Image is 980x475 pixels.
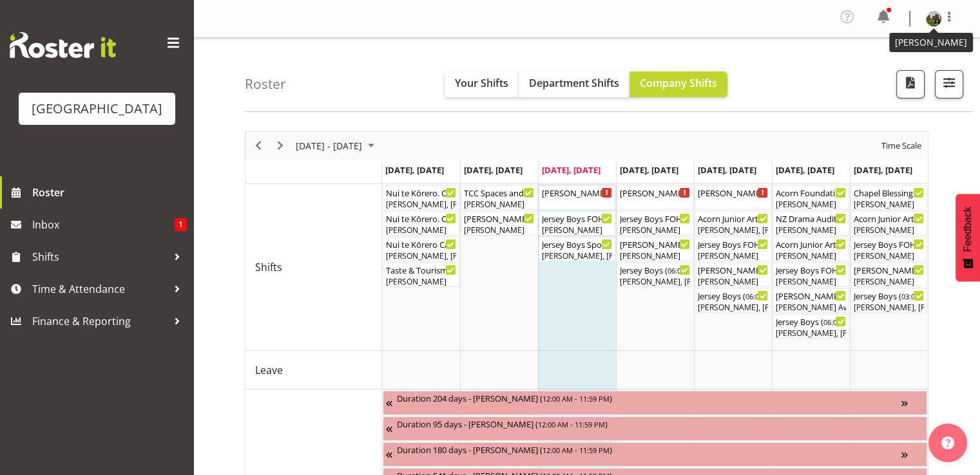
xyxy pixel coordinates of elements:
div: [PERSON_NAME] [854,225,924,236]
div: [PERSON_NAME] - Box Office (Daytime Shifts) ( ) [542,186,612,199]
div: TCC Spaces and Places. Balcony Room ( ) [464,186,534,199]
div: Shifts"s event - Jersey Boys Begin From Thursday, September 11, 2025 at 6:00:00 PM GMT+12:00 Ends... [617,263,693,287]
img: valerie-donaldson30b84046e2fb4b3171eb6bf86b7ff7f4.png [926,11,941,26]
div: [PERSON_NAME] - Jersey Boys - Box Office ( ) [776,289,846,302]
div: [PERSON_NAME], [PERSON_NAME], [PERSON_NAME], [PERSON_NAME], [PERSON_NAME] [542,250,612,262]
div: [PERSON_NAME] - Box Office (Daytime Shifts) ( ) [464,212,534,225]
span: [DATE], [DATE] [385,164,444,176]
span: [DATE], [DATE] [542,164,600,176]
span: 03:00 PM - 07:10 PM [901,291,968,301]
div: Unavailability"s event - Duration 204 days - Fiona Macnab Begin From Monday, March 10, 2025 at 12... [383,391,927,415]
span: 12:00 AM - 11:59 PM [538,419,605,429]
div: Shifts"s event - Jersey Boys FOHM shift Begin From Saturday, September 13, 2025 at 5:15:00 PM GMT... [773,263,849,287]
div: Chapel Blessing ( ) [854,186,924,199]
div: Jersey Boys ( ) [620,263,690,276]
div: Shifts"s event - Valerie - Jersey Boys - Box Office Begin From Thursday, September 11, 2025 at 5:... [617,237,693,261]
div: Shifts"s event - Wendy - Box Office (Daytime Shifts) Begin From Wednesday, September 10, 2025 at ... [539,185,615,210]
span: Leave [255,362,283,378]
td: Leave resource [245,351,382,389]
div: Jersey Boys ( ) [854,289,924,302]
div: Nui te Kōrero Cargo Shed Lunch Rush ( ) [386,237,456,250]
div: NZ Drama Auditions ( ) [776,212,846,225]
div: Shifts"s event - NZ Drama Auditions Begin From Saturday, September 13, 2025 at 9:15:00 AM GMT+12:... [773,211,849,236]
h4: Roster [245,77,286,91]
div: Duration 204 days - [PERSON_NAME] ( ) [397,391,901,404]
div: [PERSON_NAME] [620,250,690,262]
div: [PERSON_NAME] [698,276,768,288]
div: Shifts"s event - Wendy - Box Office (Daytime Shifts) Begin From Friday, September 12, 2025 at 10:... [695,185,771,210]
div: Shifts"s event - Jersey Boys Begin From Saturday, September 13, 2025 at 6:00:00 PM GMT+12:00 Ends... [773,314,849,339]
div: Shifts"s event - Acorn Junior Art Awards - X-Space. FOHM/Bar Shift Begin From Friday, September 1... [695,211,771,236]
img: Rosterit website logo [10,32,116,58]
div: [PERSON_NAME] [386,276,456,288]
div: Jersey Boys ( ) [698,289,768,302]
button: Department Shifts [519,71,629,97]
span: [DATE], [DATE] [464,164,523,176]
div: Next [269,132,291,159]
span: Company Shifts [640,76,717,90]
div: Nui te Kōrero. Cargo Shed. RF Shift ( ) [386,212,456,225]
div: [PERSON_NAME], [PERSON_NAME], [PERSON_NAME], [PERSON_NAME], [PERSON_NAME], [PERSON_NAME], [PERSON... [776,328,846,339]
div: [PERSON_NAME] [698,250,768,262]
span: Finance & Reporting [32,312,168,331]
button: Company Shifts [629,71,727,97]
div: [PERSON_NAME] [776,250,846,262]
div: Shifts"s event - Acorn Junior Art Awards - X-Space Begin From Sunday, September 14, 2025 at 9:45:... [850,211,927,236]
div: [PERSON_NAME] Awhina [PERSON_NAME] [776,302,846,313]
div: Shifts"s event - Lisa - Jersey Boys - Box Office Begin From Sunday, September 14, 2025 at 2:30:00... [850,263,927,287]
div: [PERSON_NAME] [620,225,690,236]
button: Previous [250,138,267,154]
span: 06:00 PM - 10:10 PM [745,291,812,301]
td: Shifts resource [245,184,382,351]
button: Filter Shifts [935,70,963,98]
span: Time Scale [880,138,923,154]
div: Shifts"s event - Jersey Boys Begin From Friday, September 12, 2025 at 6:00:00 PM GMT+12:00 Ends A... [695,288,771,313]
div: [PERSON_NAME] [542,225,612,236]
div: Shifts"s event - Acorn Junior Art Awards - X-Space Begin From Saturday, September 13, 2025 at 9:4... [773,237,849,261]
span: Department Shifts [529,76,619,90]
div: Shifts"s event - Nui te Kōrero. Cargo Shed. RF Shift Begin From Monday, September 8, 2025 at 10:0... [383,211,459,236]
span: [DATE], [DATE] [698,164,756,176]
div: Unavailability"s event - Duration 95 days - Ciska Vogelzang Begin From Wednesday, June 11, 2025 a... [383,416,927,441]
div: [PERSON_NAME] [776,199,846,210]
div: Shifts"s event - Jersey Boys FOHM shift Begin From Friday, September 12, 2025 at 5:15:00 PM GMT+1... [695,237,771,261]
div: [PERSON_NAME] [464,199,534,210]
div: Shifts"s event - Taste & Tourism. Balcony Room Begin From Monday, September 8, 2025 at 3:00:00 PM... [383,263,459,287]
div: Nui te Kōrero. Cargo Shed. 0800 - 1800 Shift ( ) [386,186,456,199]
div: Shifts"s event - Jersey Boys Begin From Sunday, September 14, 2025 at 3:00:00 PM GMT+12:00 Ends A... [850,288,927,313]
div: Shifts"s event - Jersey Boys Sponsors Night Begin From Wednesday, September 10, 2025 at 5:15:00 P... [539,237,615,261]
div: Duration 180 days - [PERSON_NAME] ( ) [397,443,901,456]
div: Shifts"s event - Jersey Boys FOHM shift Begin From Wednesday, September 10, 2025 at 4:30:00 PM GM... [539,211,615,236]
span: Shifts [32,247,168,266]
div: Shifts"s event - Jersey Boys FOHM shift Begin From Thursday, September 11, 2025 at 5:15:00 PM GMT... [617,211,693,236]
div: Acorn Junior Art Awards - X-Space. FOHM/Bar Shift ( ) [698,212,768,225]
span: 06:00 PM - 10:10 PM [823,317,890,327]
span: [DATE], [DATE] [620,164,678,176]
div: [PERSON_NAME], [PERSON_NAME] [386,199,456,210]
div: Jersey Boys FOHM shift ( ) [542,212,612,225]
span: Time & Attendance [32,279,168,299]
div: [PERSON_NAME], [PERSON_NAME], [PERSON_NAME], [PERSON_NAME], [PERSON_NAME], [PERSON_NAME] [698,302,768,313]
div: Shifts"s event - Renee - Jersey Boys - Box Office Begin From Friday, September 12, 2025 at 5:30:0... [695,263,771,287]
div: [PERSON_NAME] - Jersey Boys - Box Office ( ) [698,263,768,276]
span: 12:00 AM - 11:59 PM [543,393,610,404]
span: 06:00 PM - 11:59 PM [668,265,735,275]
span: [DATE], [DATE] [854,164,912,176]
div: Acorn Foundation Tauranga Distributions Morning Tea Cargo Shed ( ) [776,186,846,199]
div: Acorn Junior Art Awards - X-Space ( ) [854,212,924,225]
button: Download a PDF of the roster according to the set date range. [896,70,925,98]
div: [PERSON_NAME] [776,225,846,236]
div: Jersey Boys FOHM shift ( ) [776,263,846,276]
div: [PERSON_NAME] - Jersey Boys - Box Office ( ) [620,237,690,250]
div: Jersey Boys Sponsors Night ( ) [542,237,612,250]
div: Previous [247,132,269,159]
span: Roster [32,183,187,202]
span: [DATE] - [DATE] [294,138,363,154]
div: Shifts"s event - Nui te Kōrero Cargo Shed Lunch Rush Begin From Monday, September 8, 2025 at 11:0... [383,237,459,261]
div: Shifts"s event - Acorn Foundation Tauranga Distributions Morning Tea Cargo Shed Begin From Saturd... [773,185,849,210]
div: Jersey Boys FOHM shift ( ) [620,212,690,225]
span: Inbox [32,215,175,234]
div: [PERSON_NAME] - Box Office (Daytime Shifts) ( ) [698,186,768,199]
div: [PERSON_NAME], [PERSON_NAME], [PERSON_NAME], [PERSON_NAME], [PERSON_NAME], [PERSON_NAME], [PERSON... [620,276,690,288]
div: Shifts"s event - Wendy - Box Office (Daytime Shifts) Begin From Thursday, September 11, 2025 at 1... [617,185,693,210]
